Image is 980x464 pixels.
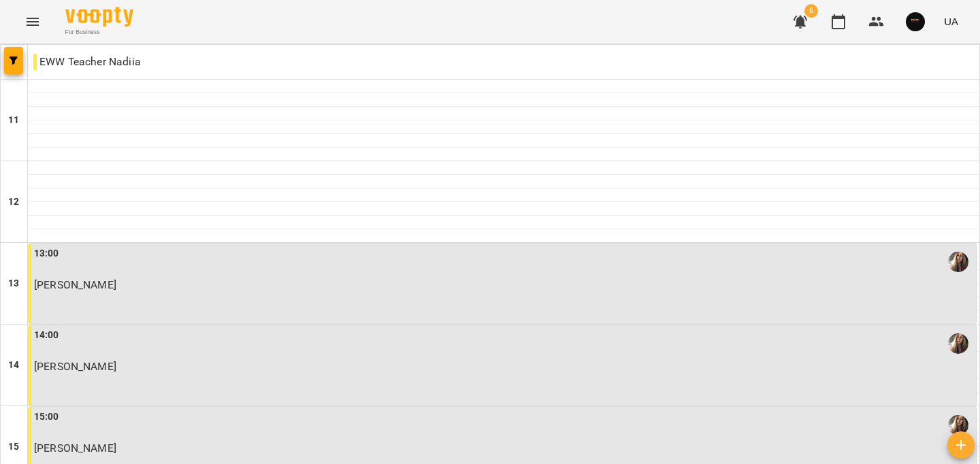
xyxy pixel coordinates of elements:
[65,28,133,37] span: For Business
[65,7,133,27] img: Voopty Logo
[804,4,818,18] span: 6
[948,415,968,435] img: Бойко Олександра Вікторівна
[34,278,116,291] span: [PERSON_NAME]
[8,195,19,210] h6: 12
[34,328,59,343] label: 14:00
[34,246,59,261] label: 13:00
[944,14,958,29] span: UA
[16,5,49,38] button: Menu
[906,12,925,31] img: 5eed76f7bd5af536b626cea829a37ad3.jpg
[8,113,19,128] h6: 11
[948,333,968,354] img: Бойко Олександра Вікторівна
[8,358,19,373] h6: 14
[8,440,19,454] h6: 15
[33,54,141,70] p: EWW Teacher Nadiia
[948,252,968,272] img: Бойко Олександра Вікторівна
[938,9,964,34] button: UA
[34,442,116,454] span: [PERSON_NAME]
[34,410,59,425] label: 15:00
[8,276,19,291] h6: 13
[34,360,116,373] span: [PERSON_NAME]
[947,431,975,459] button: Створити урок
